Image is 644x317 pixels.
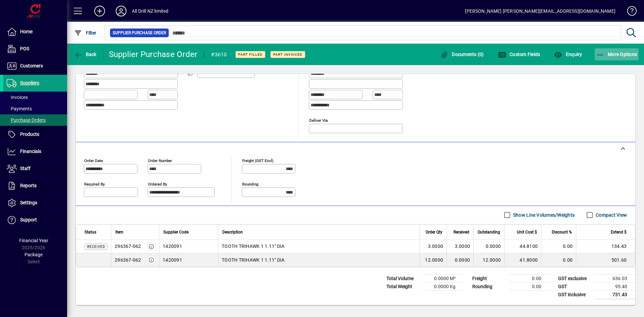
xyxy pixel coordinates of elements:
[163,228,189,236] span: Supplier Code
[89,5,110,17] button: Add
[222,228,243,236] span: Description
[576,240,635,253] td: 134.43
[504,240,541,253] td: 44.8100
[115,228,123,236] span: Item
[3,160,67,177] a: Staff
[20,183,37,188] span: Reports
[3,212,67,228] a: Support
[552,48,584,60] button: Enquiry
[541,240,576,253] td: 0.00
[383,274,423,282] td: Total Volume
[440,52,484,57] span: Documents (0)
[20,63,43,68] span: Customers
[115,257,141,263] div: 296367-062
[74,30,97,36] span: Filter
[110,5,132,17] button: Profile
[3,126,67,143] a: Products
[469,274,509,282] td: Freight
[3,114,67,126] a: Purchase Orders
[504,253,541,267] td: 41.8000
[622,1,636,23] a: Knowledge Base
[19,238,48,243] span: Financial Year
[222,243,284,250] span: TOOTH TRIHAWK 1 1.11" DIA
[85,228,96,236] span: Status
[84,181,105,186] mat-label: Required by
[595,290,635,299] td: 731.43
[473,253,504,267] td: 12.0000
[555,274,595,282] td: GST exclusive
[576,253,635,267] td: 501.60
[20,149,41,154] span: Financials
[420,240,446,253] td: 3.0000
[211,49,227,60] div: #3610
[478,228,500,236] span: Outstanding
[595,48,639,60] button: More Options
[74,52,97,57] span: Back
[7,106,32,111] span: Payments
[242,158,273,163] mat-label: Freight (GST excl)
[20,46,29,51] span: POS
[273,52,303,57] span: Part Invoiced
[446,240,473,253] td: 3.0000
[115,243,141,250] div: 296367-062
[426,228,442,236] span: Order Qty
[109,49,198,60] div: Supplier Purchase Order
[594,212,627,218] label: Compact View
[420,253,446,267] td: 12.0000
[383,282,423,290] td: Total Weight
[611,228,627,236] span: Extend $
[20,131,39,137] span: Products
[555,282,595,290] td: GST
[84,158,103,163] mat-label: Order date
[555,290,595,299] td: GST inclusive
[423,282,464,290] td: 0.0000 Kg
[20,166,31,171] span: Staff
[148,158,172,163] mat-label: Order number
[87,245,105,249] span: Received
[238,52,263,57] span: Part Filled
[465,6,615,16] div: [PERSON_NAME] [PERSON_NAME][EMAIL_ADDRESS][DOMAIN_NAME]
[159,253,218,267] td: 1420091
[20,29,33,34] span: Home
[72,27,98,39] button: Filter
[3,58,67,74] a: Customers
[3,195,67,211] a: Settings
[20,217,37,222] span: Support
[498,52,540,57] span: Custom Fields
[453,228,469,236] span: Received
[595,274,635,282] td: 636.03
[148,181,167,186] mat-label: Ordered by
[509,274,549,282] td: 0.00
[242,181,258,186] mat-label: Rounding
[509,282,549,290] td: 0.00
[222,257,284,263] span: TOOTH TRIHAWK 1 1.11" DIA
[3,23,67,40] a: Home
[3,177,67,194] a: Reports
[439,48,486,60] button: Documents (0)
[20,200,37,205] span: Settings
[473,240,504,253] td: 0.0000
[7,95,28,100] span: Invoices
[113,30,166,36] span: Supplier Purchase Order
[552,228,572,236] span: Discount %
[496,48,542,60] button: Custom Fields
[512,212,575,218] label: Show Line Volumes/Weights
[309,118,328,122] mat-label: Deliver via
[132,6,169,16] div: All Drill NZ limited
[159,240,218,253] td: 1420091
[67,48,104,60] app-page-header-button: Back
[595,282,635,290] td: 95.40
[3,41,67,57] a: POS
[517,228,537,236] span: Unit Cost $
[423,274,464,282] td: 0.0000 M³
[541,253,576,267] td: 0.00
[24,252,43,257] span: Package
[3,103,67,114] a: Payments
[446,253,473,267] td: 0.0000
[469,282,509,290] td: Rounding
[3,92,67,103] a: Invoices
[72,48,98,60] button: Back
[7,117,46,123] span: Purchase Orders
[596,52,637,57] span: More Options
[554,52,582,57] span: Enquiry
